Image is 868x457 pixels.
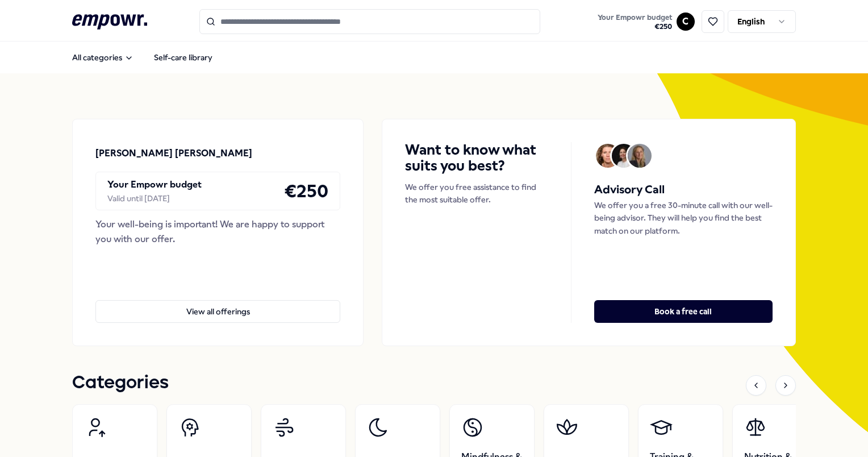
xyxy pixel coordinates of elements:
button: Book a free call [594,300,773,323]
p: We offer you free assistance to find the most suitable offer. [405,181,548,206]
span: Your Empowr budget [598,13,672,22]
h1: Categories [72,369,169,397]
a: Self-care library [145,46,222,69]
p: We offer you a free 30-minute call with our well-being advisor. They will help you find the best ... [594,199,773,237]
span: € 250 [598,22,672,31]
button: All categories [63,46,143,69]
p: Your Empowr budget [107,177,202,192]
nav: Main [63,46,222,69]
h5: Advisory Call [594,181,773,199]
div: Valid until [DATE] [107,192,202,205]
h4: € 250 [284,177,328,205]
button: Your Empowr budget€250 [595,11,674,34]
input: Search for products, categories or subcategories [199,9,540,34]
button: View all offerings [95,300,340,323]
a: View all offerings [95,282,340,323]
div: Your well-being is important! We are happy to support you with our offer. [95,217,340,246]
img: Avatar [596,144,620,168]
p: [PERSON_NAME] [PERSON_NAME] [95,146,252,161]
a: Your Empowr budget€250 [593,10,677,34]
button: C [677,13,695,31]
img: Avatar [628,144,652,168]
h4: Want to know what suits you best? [405,142,548,174]
img: Avatar [612,144,636,168]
